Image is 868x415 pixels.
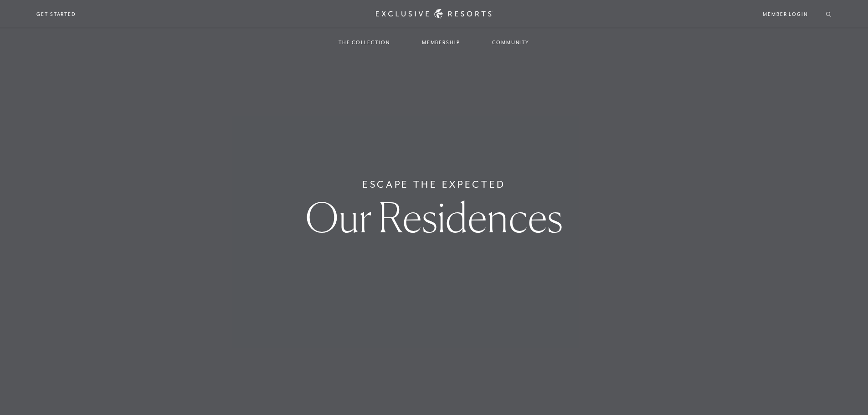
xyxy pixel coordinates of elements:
a: The Collection [329,29,399,56]
a: Get Started [36,10,76,18]
a: Membership [413,29,469,56]
a: Member Login [763,10,808,18]
a: Community [483,29,539,56]
h1: Our Residences [305,197,563,238]
h6: Escape The Expected [362,177,506,192]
